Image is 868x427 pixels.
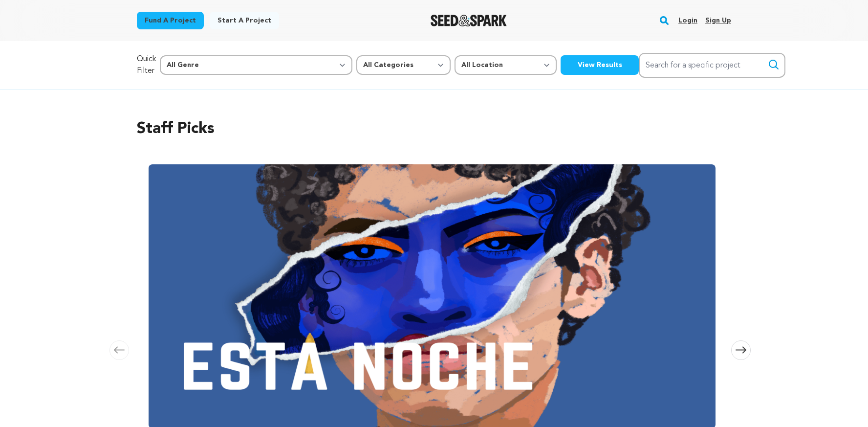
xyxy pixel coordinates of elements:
button: View Results [561,55,639,75]
img: Seed&Spark Logo Dark Mode [431,15,507,26]
a: Fund a project [137,12,204,29]
h2: Staff Picks [137,117,731,141]
p: Quick Filter [137,53,156,77]
a: Sign up [705,13,731,28]
input: Search for a specific project [639,53,785,78]
a: Login [678,13,697,28]
a: Seed&Spark Homepage [431,15,507,26]
a: Start a project [210,12,279,29]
